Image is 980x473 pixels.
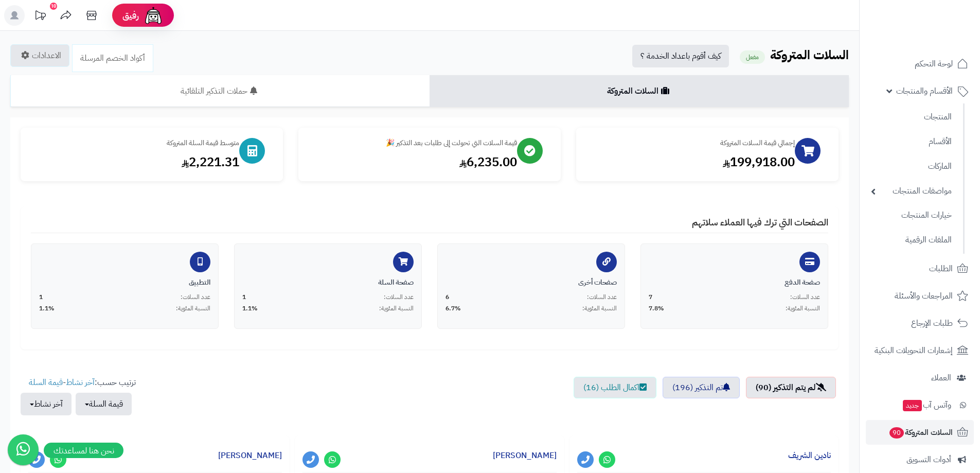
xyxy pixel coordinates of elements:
a: الملفات الرقمية [866,229,957,251]
span: المراجعات والأسئلة [895,289,953,303]
span: طلبات الإرجاع [911,316,953,330]
span: الأقسام والمنتجات [896,84,953,98]
span: عدد السلات: [790,293,820,302]
span: 6.7% [446,304,461,313]
span: 1.1% [242,304,258,313]
a: طلبات الإرجاع [866,311,974,336]
div: إجمالي قيمة السلات المتروكة [586,138,795,148]
div: 2,221.31 [31,153,239,171]
a: الأقسام [866,131,957,153]
img: ai-face.png [143,5,164,26]
a: أكواد الخصم المرسلة [72,44,153,72]
a: اكمال الطلب (16) [574,377,656,398]
span: الطلبات [929,261,953,276]
span: النسبة المئوية: [176,304,210,313]
div: 6,235.00 [309,153,517,171]
a: كيف أقوم باعداد الخدمة ؟ [632,45,729,67]
span: عدد السلات: [384,293,414,302]
a: السلات المتروكة90 [866,420,974,445]
div: قيمة السلات التي تحولت إلى طلبات بعد التذكير 🎉 [309,138,517,148]
ul: ترتيب حسب: - [21,377,136,415]
button: قيمة السلة [76,393,132,415]
a: العملاء [866,365,974,390]
span: 90 [889,427,904,439]
h4: الصفحات التي ترك فيها العملاء سلاتهم [31,217,828,233]
span: وآتس آب [902,398,951,412]
span: أدوات التسويق [906,452,951,467]
a: وآتس آبجديد [866,393,974,417]
span: 1 [242,293,246,302]
span: 6 [446,293,449,302]
button: آخر نشاط [21,393,72,415]
div: التطبيق [39,277,210,288]
a: إشعارات التحويلات البنكية [866,338,974,363]
a: تم التذكير (196) [663,377,740,398]
a: قيمة السلة [29,376,63,389]
img: logo-2.png [910,28,970,49]
a: أدوات التسويق [866,447,974,472]
div: صفحة الدفع [649,277,820,288]
a: السلات المتروكة [430,75,849,107]
a: لوحة التحكم [866,51,974,76]
a: خيارات المنتجات [866,204,957,226]
div: 199,918.00 [586,153,795,171]
a: آخر نشاط [66,376,95,389]
span: جديد [903,400,922,411]
div: 10 [50,3,57,10]
span: العملاء [931,371,951,385]
small: مفعل [740,50,765,64]
a: الماركات [866,155,957,178]
a: مواصفات المنتجات [866,180,957,202]
div: صفحات أخرى [446,277,617,288]
a: المنتجات [866,106,957,128]
a: لم يتم التذكير (90) [746,377,836,398]
a: المراجعات والأسئلة [866,284,974,308]
a: نادين الشريف [788,449,831,462]
div: صفحة السلة [242,277,414,288]
span: 7 [649,293,652,302]
span: إشعارات التحويلات البنكية [875,343,953,358]
span: 7.8% [649,304,664,313]
b: السلات المتروكة [770,46,849,64]
div: متوسط قيمة السلة المتروكة [31,138,239,148]
a: تحديثات المنصة [27,5,53,28]
a: [PERSON_NAME] [218,449,282,462]
span: لوحة التحكم [915,57,953,71]
span: 1.1% [39,304,55,313]
span: عدد السلات: [181,293,210,302]
span: السلات المتروكة [888,425,953,440]
span: النسبة المئوية: [786,304,820,313]
a: الاعدادات [10,44,69,67]
span: 1 [39,293,43,302]
span: رفيق [122,9,139,22]
a: [PERSON_NAME] [493,449,557,462]
a: حملات التذكير التلقائية [10,75,430,107]
span: النسبة المئوية: [379,304,414,313]
span: عدد السلات: [587,293,617,302]
span: النسبة المئوية: [582,304,617,313]
a: الطلبات [866,256,974,281]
